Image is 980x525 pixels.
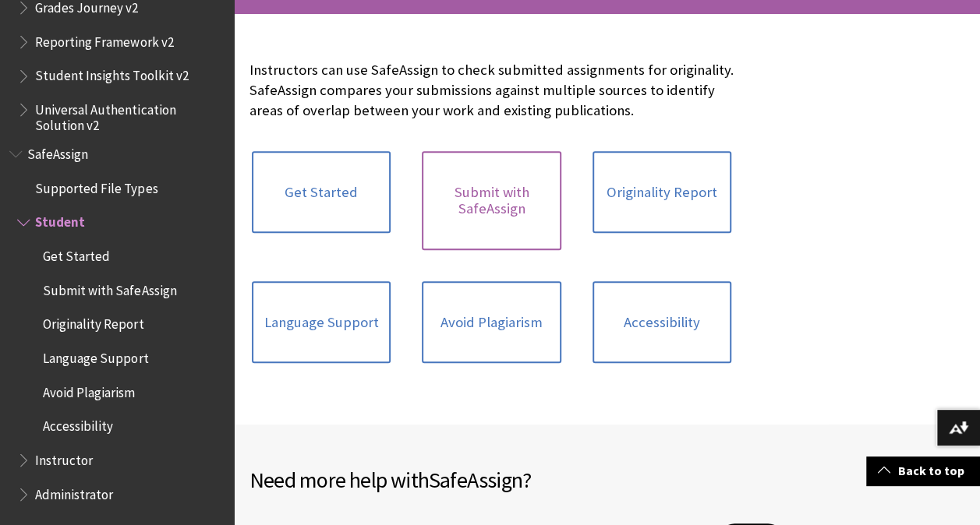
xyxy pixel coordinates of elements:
[249,463,964,496] h2: Need more help with ?
[9,141,225,507] nav: Book outline for Blackboard SafeAssign
[429,466,522,494] span: SafeAssign
[43,414,113,435] span: Accessibility
[43,379,135,400] span: Avoid Plagiarism
[43,345,148,366] span: Language Support
[35,63,188,84] span: Student Insights Toolkit v2
[422,281,561,364] a: Avoid Plagiarism
[35,29,173,50] span: Reporting Framework v2
[43,277,176,298] span: Submit with SafeAssign
[593,151,731,234] a: Originality Report
[252,151,391,234] a: Get Started
[252,281,391,364] a: Language Support
[249,60,734,122] p: Instructors can use SafeAssign to check submitted assignments for originality. SafeAssign compare...
[35,481,113,502] span: Administrator
[35,447,93,468] span: Instructor
[35,175,157,196] span: Supported File Types
[422,151,561,250] a: Submit with SafeAssign
[43,312,143,333] span: Originality Report
[27,141,88,162] span: SafeAssign
[35,210,85,231] span: Student
[43,243,110,264] span: Get Started
[866,456,980,485] a: Back to top
[593,281,731,364] a: Accessibility
[35,97,223,133] span: Universal Authentication Solution v2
